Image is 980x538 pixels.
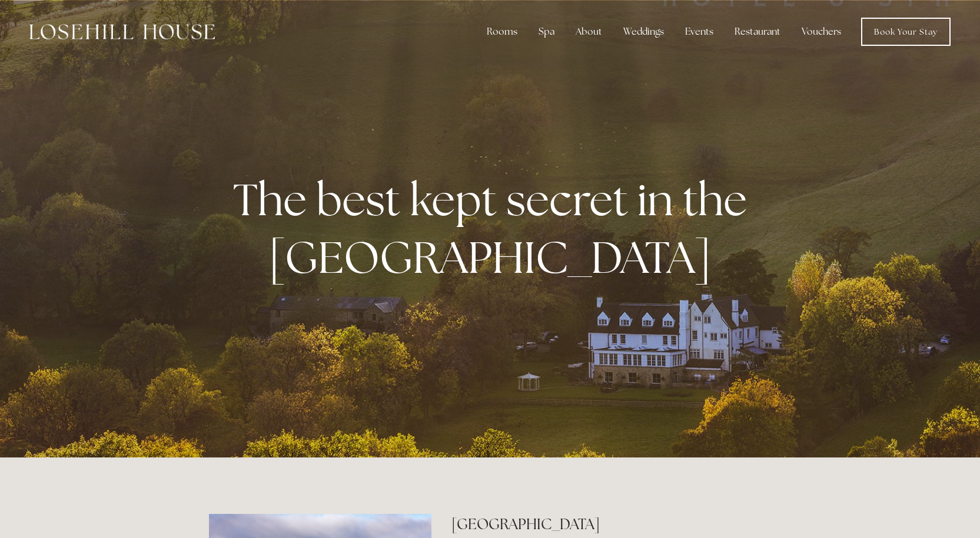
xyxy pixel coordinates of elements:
a: Book Your Stay [861,18,951,46]
div: About [566,20,612,44]
div: Events [676,20,723,44]
strong: The best kept secret in the [GEOGRAPHIC_DATA] [233,171,756,286]
div: Restaurant [725,20,790,44]
h2: [GEOGRAPHIC_DATA] [451,514,771,534]
div: Weddings [614,20,673,44]
div: Rooms [477,20,527,44]
div: Spa [529,20,564,44]
img: Losehill House [29,24,215,39]
a: Vouchers [792,20,851,44]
